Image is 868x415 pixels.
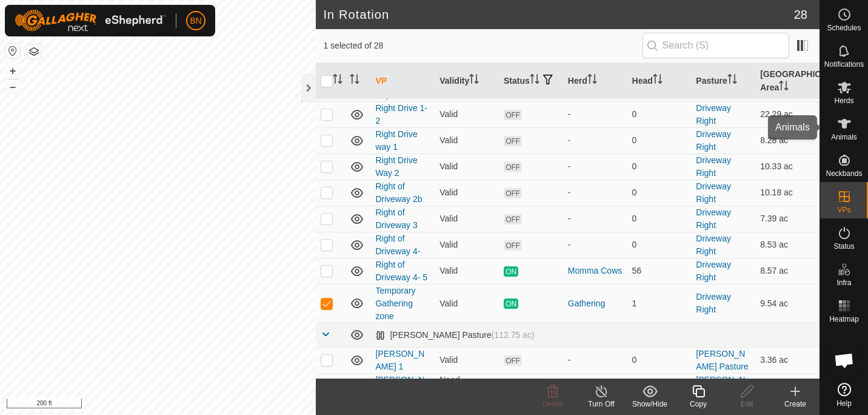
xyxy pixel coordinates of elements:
span: Notifications [824,61,864,68]
div: Momma Cows [568,265,623,277]
a: Right Drive way 1 [375,129,417,152]
p-sorticon: Activate to sort [333,76,342,86]
td: 8.57 ac [755,258,820,284]
td: 10.18 ac [755,180,820,206]
a: [PERSON_NAME] 1-2 [375,375,424,397]
span: Help [836,400,852,407]
a: Temporary Gathering zone [375,286,415,321]
span: OFF [504,356,522,366]
a: Privacy Policy [110,399,156,410]
a: Right of Driveway 4- 5 [375,260,427,282]
span: Heatmap [829,315,859,323]
div: Create [771,399,820,410]
td: 1 [627,284,692,323]
td: Valid [435,232,499,258]
span: OFF [504,214,522,224]
th: Pasture [691,63,755,100]
a: [PERSON_NAME] Pasture [696,349,748,371]
td: 9.27 ac [755,373,820,399]
p-sorticon: Activate to sort [587,76,597,86]
th: VP [370,63,435,100]
button: + [5,64,20,78]
span: OFF [504,110,522,120]
td: Valid [435,180,499,206]
img: Gallagher Logo [15,10,166,32]
p-sorticon: Activate to sort [469,76,479,86]
span: Schedules [827,24,861,32]
td: Need watering point [435,373,499,399]
div: Turn Off [577,399,626,410]
td: 3.36 ac [755,347,820,373]
td: 0 [627,347,692,373]
th: Herd [563,63,627,100]
span: Neckbands [826,170,862,177]
p-sorticon: Activate to sort [530,76,539,86]
td: 0 [627,180,692,206]
p-sorticon: Activate to sort [653,76,663,86]
span: OFF [504,188,522,198]
button: – [5,79,20,94]
span: Infra [836,279,851,286]
div: - [568,354,623,366]
span: OFF [504,240,522,251]
div: - [568,160,623,173]
div: Edit [723,399,771,410]
a: Contact Us [170,399,205,410]
th: [GEOGRAPHIC_DATA] Area [755,63,820,100]
a: Driveway Right [696,292,731,314]
a: Right Drive 1- Tobacco Barn Hay [375,64,427,100]
td: 22.29 ac [755,101,820,127]
a: Right Drive 1-2 [375,103,427,126]
td: Valid [435,284,499,323]
div: Copy [674,399,723,410]
td: 0 [627,101,692,127]
span: Status [833,243,854,250]
span: ON [504,299,518,309]
td: 0 [627,373,692,399]
div: - [568,212,623,225]
span: (112.75 ac) [492,330,535,340]
span: VPs [837,206,850,214]
div: - [568,238,623,251]
td: 10.33 ac [755,154,820,180]
p-sorticon: Activate to sort [727,76,737,86]
td: Valid [435,101,499,127]
td: Valid [435,258,499,284]
div: - [568,108,623,121]
th: Head [627,63,692,100]
td: 56 [627,258,692,284]
a: [PERSON_NAME] 1 [375,349,424,371]
td: 9.54 ac [755,284,820,323]
td: 0 [627,206,692,232]
div: Show/Hide [626,399,674,410]
span: ON [504,266,518,277]
span: OFF [504,162,522,172]
span: OFF [504,136,522,146]
td: 8.53 ac [755,232,820,258]
th: Validity [435,63,499,100]
td: 0 [627,127,692,154]
a: Driveway Right [696,129,731,152]
a: Driveway Right [696,207,731,230]
button: Reset Map [5,44,20,58]
div: [PERSON_NAME] Pasture [375,330,534,340]
span: 1 selected of 28 [323,39,642,52]
a: Driveway Right [696,155,731,178]
a: Right of Driveway 4- [375,234,420,256]
p-sorticon: Activate to sort [779,83,789,92]
td: Valid [435,206,499,232]
div: - [568,134,623,147]
a: Right of Driveway 2b [375,181,422,204]
p-sorticon: Activate to sort [350,76,359,86]
a: Driveway Right [696,181,731,204]
div: - [568,186,623,199]
td: Valid [435,127,499,154]
span: Delete [542,400,564,408]
input: Search (S) [643,33,789,58]
a: Right of Driveway 3 [375,207,417,230]
span: 28 [794,5,807,24]
a: Driveway Right [696,234,731,256]
div: Gathering [568,297,623,310]
a: Driveway Right [696,260,731,282]
div: Open chat [826,342,863,379]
